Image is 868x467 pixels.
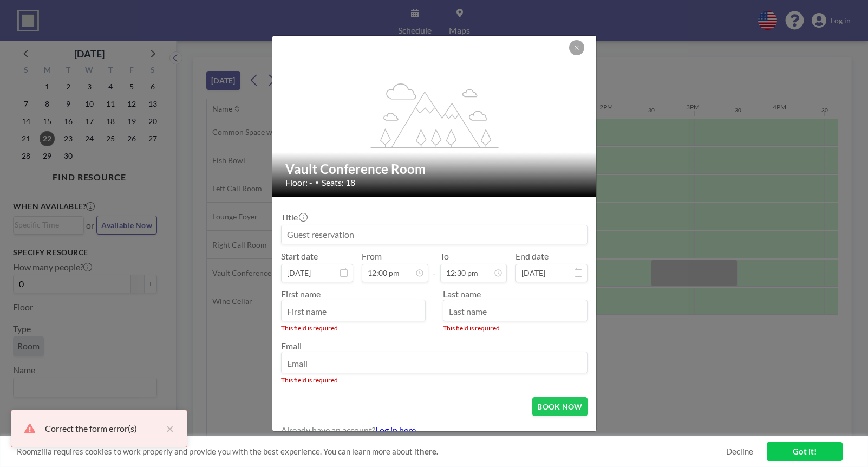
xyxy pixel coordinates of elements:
[315,178,319,186] span: •
[282,354,587,373] input: Email
[285,161,584,177] h2: Vault Conference Room
[45,422,161,435] div: Correct the form error(s)
[281,341,302,351] label: Email
[281,212,306,223] label: Title
[375,425,416,435] a: Log in here
[161,422,174,435] button: close
[322,177,355,188] span: Seats: 18
[767,442,843,461] a: Got it!
[281,251,318,262] label: Start date
[433,255,436,278] span: -
[282,302,425,321] input: First name
[443,289,481,299] label: Last name
[515,251,549,262] label: End date
[282,225,587,244] input: Guest reservation
[362,251,382,262] label: From
[281,289,321,299] label: First name
[17,446,726,457] span: Roomzilla requires cookies to work properly and provide you with the best experience. You can lea...
[726,446,753,457] a: Decline
[281,425,375,436] span: Already have an account?
[440,251,449,262] label: To
[532,397,587,416] button: BOOK NOW
[281,376,588,384] div: This field is required
[420,446,438,456] a: here.
[443,302,587,321] input: Last name
[285,177,312,188] span: Floor: -
[281,324,426,332] div: This field is required
[443,324,588,332] div: This field is required
[370,82,498,147] g: flex-grow: 1.2;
